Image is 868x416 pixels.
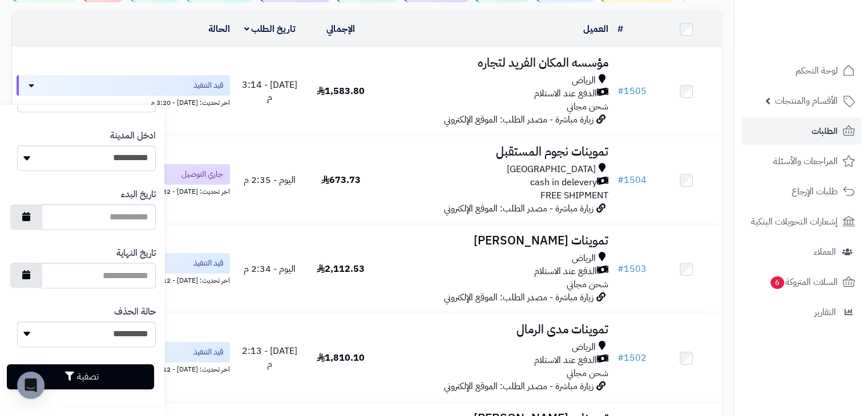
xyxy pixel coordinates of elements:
span: الدفع عند الاستلام [534,265,597,278]
span: قيد التنفيذ [193,346,223,358]
h3: تموينات [PERSON_NAME] [381,234,608,247]
span: شحن مجاني [567,100,608,113]
a: إشعارات التحويلات البنكية [741,208,861,235]
span: الدفع عند الاستلام [534,354,597,367]
a: #1505 [617,84,647,98]
label: تاريخ النهاية [116,247,156,260]
a: طلبات الإرجاع [741,178,861,205]
div: اخر تحديث: [DATE] - 3:20 م [17,96,230,108]
div: Open Intercom Messenger [17,372,45,399]
span: الرياض [572,74,596,87]
span: الطلبات [812,123,838,139]
a: #1503 [617,262,647,276]
span: قيد التنفيذ [193,258,223,269]
a: المراجعات والأسئلة [741,148,861,175]
span: [DATE] - 3:14 م [242,78,297,105]
span: 6 [770,276,785,289]
span: 1,810.10 [317,351,365,365]
span: إشعارات التحويلات البنكية [751,214,838,230]
span: # [617,173,624,187]
span: لوحة التحكم [796,63,838,79]
a: لوحة التحكم [741,57,861,84]
span: [GEOGRAPHIC_DATA] [507,163,596,176]
span: المراجعات والأسئلة [773,153,838,169]
span: قيد التنفيذ [193,80,223,91]
a: العميل [583,22,608,36]
a: # [617,22,623,36]
a: الإجمالي [326,22,355,36]
span: شحن مجاني [567,278,608,291]
span: جاري التوصيل [181,169,223,180]
img: logo-2.png [790,26,857,50]
span: 673.73 [321,173,361,187]
a: تاريخ الطلب [244,22,296,36]
label: ادخل المدينة [110,129,156,142]
span: الأقسام والمنتجات [775,93,838,109]
span: [DATE] - 2:13 م [242,344,297,371]
span: زيارة مباشرة - مصدر الطلب: الموقع الإلكتروني [444,291,594,304]
a: الحالة [208,22,230,36]
a: العملاء [741,238,861,266]
span: cash in delevery [530,176,597,189]
h3: مؤسسه المكان الفريد لتجاره [381,56,608,70]
span: 2,112.53 [317,262,365,276]
span: الرياض [572,252,596,265]
span: 1,583.80 [317,84,365,98]
span: الدفع عند الاستلام [534,87,597,100]
span: اليوم - 2:35 م [244,173,296,187]
span: زيارة مباشرة - مصدر الطلب: الموقع الإلكتروني [444,113,594,127]
span: اليوم - 2:34 م [244,262,296,276]
span: FREE SHIPMENT [540,189,608,202]
span: # [617,351,624,365]
span: زيارة مباشرة - مصدر الطلب: الموقع الإلكتروني [444,202,594,215]
button: تصفية [7,364,154,389]
label: تاريخ البدء [121,188,156,201]
span: التقارير [814,304,836,320]
span: # [617,84,624,98]
span: العملاء [814,244,836,260]
span: زيارة مباشرة - مصدر الطلب: الموقع الإلكتروني [444,380,594,393]
a: السلات المتروكة6 [741,268,861,296]
h3: تموينات نجوم المستقبل [381,145,608,158]
a: الطلبات [741,117,861,145]
span: السلات المتروكة [769,274,838,290]
a: التقارير [741,299,861,326]
span: الرياض [572,341,596,354]
a: #1504 [617,173,647,187]
a: #1502 [617,351,647,365]
span: طلبات الإرجاع [792,183,838,199]
label: حالة الحذف [114,305,156,319]
h3: تموينات مدى الرمال [381,323,608,336]
span: شحن مجاني [567,366,608,380]
span: # [617,262,624,276]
